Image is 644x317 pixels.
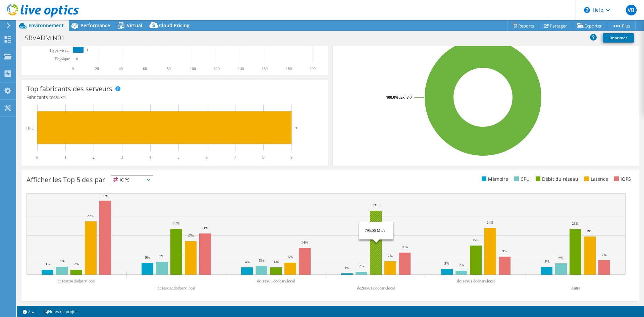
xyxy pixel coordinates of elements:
[87,214,94,218] text: 27%
[102,194,108,198] text: 38%
[149,155,151,160] text: 4
[472,238,479,242] text: 15%
[457,279,495,283] text: dc1esx01.dodosrv.local
[55,56,70,61] text: Physique
[502,249,507,253] text: 9%
[39,307,82,316] a: Notes de projet
[167,66,171,71] text: 80
[398,95,412,100] tspan: ESXi 8.0
[544,259,549,263] text: 4%
[290,155,292,160] text: 9
[257,279,295,283] text: dc1esx03.dodosrv.local
[572,20,607,31] a: Exporter
[234,155,236,160] text: 7
[159,254,164,258] text: 7%
[607,20,636,31] a: Plus
[93,155,95,160] text: 2
[121,155,123,160] text: 3
[480,175,508,183] li: Mémoire
[295,126,297,130] text: 9
[87,49,89,52] text: 9
[602,253,607,257] text: 7%
[29,22,64,29] span: Environnement
[310,66,316,71] text: 200
[76,57,78,60] text: 0
[459,263,464,267] text: 2%
[274,260,279,264] text: 4%
[18,307,39,316] a: 2
[259,258,264,262] text: 5%
[64,155,66,160] text: 1
[262,155,264,160] text: 8
[74,262,79,266] text: 2%
[58,279,96,283] text: dc1esx04.dodosrv.local
[177,155,179,160] text: 5
[64,94,66,100] span: 1
[626,5,637,15] span: VB
[127,22,142,29] span: Virtual
[301,240,308,244] text: 14%
[26,126,34,130] text: HPE
[359,264,364,268] text: 2%
[344,266,350,270] text: 1%
[50,48,70,53] text: Hyperviseur
[571,286,580,290] text: Autre
[539,20,572,31] a: Partager
[245,260,250,264] text: 4%
[119,66,123,71] text: 40
[190,66,196,71] text: 100
[372,203,379,207] text: 33%
[612,175,631,183] li: IOPS
[586,229,593,233] text: 19%
[558,256,563,260] text: 6%
[36,155,38,160] text: 0
[80,22,110,29] span: Performance
[159,22,190,29] span: Cloud Pricing
[72,66,74,71] text: 0
[534,175,578,183] li: Débit du réseau
[173,221,179,225] text: 23%
[60,259,65,263] text: 4%
[262,66,268,71] text: 160
[357,286,395,290] text: dc2esx01.dodosrv.local
[111,176,153,184] span: IOPS
[95,66,99,71] text: 20
[388,254,393,258] text: 7%
[572,221,579,225] text: 23%
[507,20,539,31] a: Reports
[487,220,493,224] text: 24%
[26,85,112,93] h3: Top fabricants des serveurs
[286,66,292,71] text: 180
[238,66,244,71] text: 140
[603,33,634,43] a: Imprimer
[22,34,75,42] h1: SRVADMIN01
[145,255,150,259] text: 6%
[187,233,194,237] text: 17%
[288,255,293,259] text: 6%
[583,175,608,183] li: Latence
[45,262,50,266] text: 3%
[386,95,398,100] tspan: 100.0%
[158,286,196,290] text: dc1esx02.dodosrv.local
[444,261,449,265] text: 3%
[401,245,408,249] text: 11%
[513,175,530,183] li: CPU
[206,155,208,160] text: 6
[214,66,220,71] text: 120
[26,94,323,101] h4: Fabricants totaux:
[202,226,208,230] text: 21%
[143,66,147,71] text: 60
[584,7,590,13] svg: \n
